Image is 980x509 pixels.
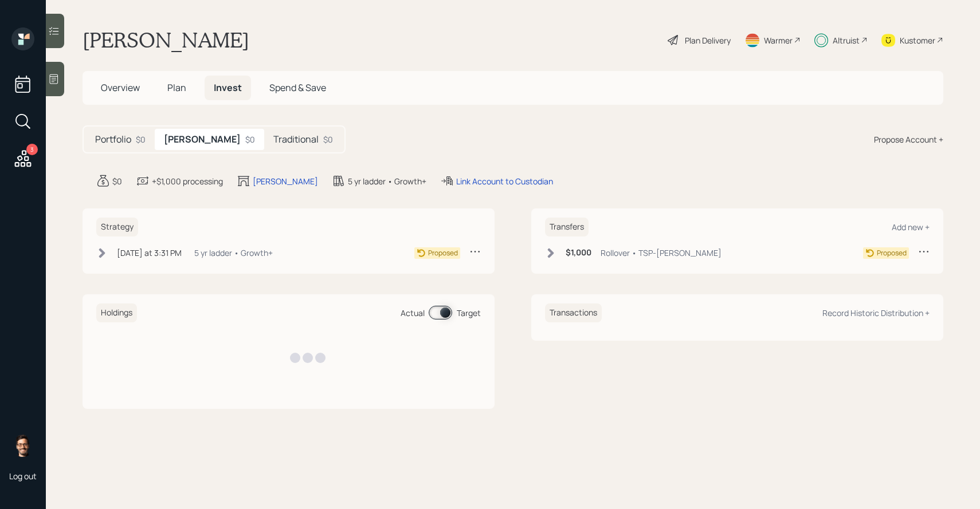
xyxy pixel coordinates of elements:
div: Actual [401,307,425,319]
h1: [PERSON_NAME] [83,27,249,53]
h6: Transactions [545,303,602,322]
h6: $1,000 [566,248,591,258]
span: Overview [101,81,140,94]
div: [DATE] at 3:31 PM [117,247,182,259]
h5: Traditional [273,134,319,145]
h6: Transfers [545,218,589,236]
div: Target [457,307,481,319]
div: Record Historic Distribution + [822,307,930,318]
div: Proposed [428,248,458,258]
div: Plan Delivery [685,34,731,46]
h5: [PERSON_NAME] [164,134,241,145]
span: Invest [214,81,242,94]
div: Kustomer [900,34,935,46]
div: 5 yr ladder • Growth+ [348,175,426,187]
div: Add new + [892,222,930,232]
div: Log out [9,471,37,482]
div: 3 [26,144,38,155]
div: Propose Account + [874,133,943,145]
div: $0 [112,175,122,187]
div: Proposed [877,248,907,258]
h6: Strategy [96,218,138,236]
div: Link Account to Custodian [456,175,553,187]
div: 5 yr ladder • Growth+ [194,247,273,259]
div: $0 [245,133,255,145]
span: Plan [167,81,186,94]
h5: Portfolio [95,134,131,145]
img: sami-boghos-headshot.png [11,434,34,457]
div: $0 [136,133,146,145]
div: Warmer [764,34,793,46]
div: Rollover • TSP-[PERSON_NAME] [601,247,722,259]
span: Spend & Save [269,81,326,94]
div: +$1,000 processing [152,175,223,187]
div: [PERSON_NAME] [253,175,318,187]
div: Altruist [833,34,860,46]
div: $0 [323,133,333,145]
h6: Holdings [96,303,137,322]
